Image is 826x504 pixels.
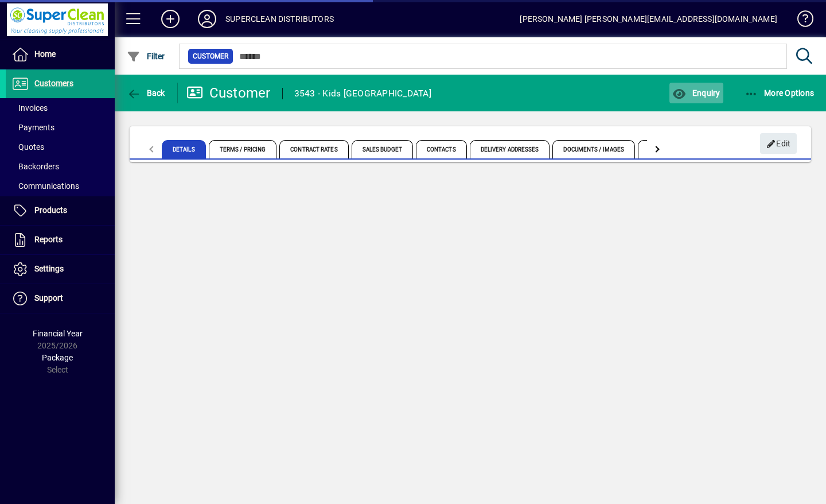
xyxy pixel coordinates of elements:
[189,9,225,29] button: Profile
[11,181,79,191] span: Communications
[352,140,413,158] span: Sales Budget
[6,98,115,118] a: Invoices
[6,118,115,137] a: Payments
[416,140,467,158] span: Contacts
[124,83,168,103] button: Back
[152,9,189,29] button: Add
[672,88,720,98] span: Enquiry
[193,51,228,62] span: Customer
[6,255,115,284] a: Settings
[6,137,115,157] a: Quotes
[34,206,67,215] span: Products
[225,10,334,28] div: SUPERCLEAN DISTRIBUTORS
[760,133,797,154] button: Edit
[127,88,165,98] span: Back
[6,196,115,225] a: Products
[766,134,791,153] span: Edit
[638,140,702,158] span: Custom Fields
[33,329,83,338] span: Financial Year
[124,46,168,67] button: Filter
[6,176,115,196] a: Communications
[127,52,165,61] span: Filter
[789,2,812,40] a: Knowledge Base
[186,84,271,102] div: Customer
[294,84,431,103] div: 3543 - Kids [GEOGRAPHIC_DATA]
[520,10,777,28] div: [PERSON_NAME] [PERSON_NAME][EMAIL_ADDRESS][DOMAIN_NAME]
[11,103,48,113] span: Invoices
[6,157,115,176] a: Backorders
[34,49,56,59] span: Home
[6,284,115,313] a: Support
[34,293,63,303] span: Support
[6,40,115,69] a: Home
[742,83,817,103] button: More Options
[11,142,44,152] span: Quotes
[669,83,723,103] button: Enquiry
[34,264,64,273] span: Settings
[34,79,73,88] span: Customers
[115,83,178,103] app-page-header-button: Back
[162,140,206,158] span: Details
[745,88,815,98] span: More Options
[34,235,63,244] span: Reports
[470,140,550,158] span: Delivery Addresses
[279,140,348,158] span: Contract Rates
[11,123,54,132] span: Payments
[209,140,277,158] span: Terms / Pricing
[6,226,115,254] a: Reports
[552,140,635,158] span: Documents / Images
[42,353,73,362] span: Package
[11,162,59,171] span: Backorders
